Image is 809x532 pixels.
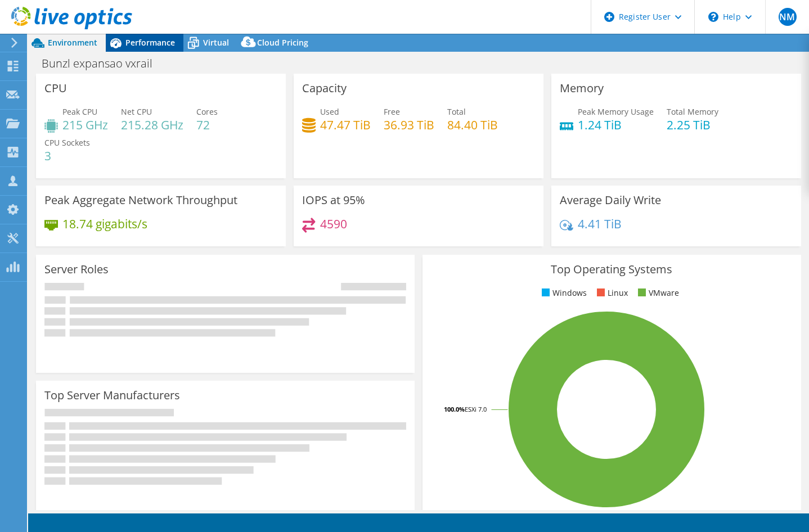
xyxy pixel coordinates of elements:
h4: 2.25 TiB [667,119,718,131]
span: Net CPU [121,106,152,117]
span: Total Memory [667,106,718,117]
li: VMware [635,287,679,299]
h4: 47.47 TiB [320,119,371,131]
h4: 3 [44,150,90,162]
h4: 4.41 TiB [578,218,622,230]
span: NM [779,8,797,26]
span: Cores [196,106,218,117]
h3: Top Operating Systems [431,263,793,276]
span: Environment [48,37,97,48]
h4: 18.74 gigabits/s [62,218,147,230]
h4: 84.40 TiB [447,119,498,131]
span: Performance [125,37,175,48]
span: CPU Sockets [44,137,90,148]
h4: 4590 [320,218,347,230]
h4: 72 [196,119,218,131]
li: Windows [539,287,587,299]
li: Linux [594,287,628,299]
span: Peak Memory Usage [578,106,654,117]
span: Peak CPU [62,106,97,117]
h3: Average Daily Write [560,194,661,206]
h4: 36.93 TiB [384,119,434,131]
span: Used [320,106,339,117]
h3: Server Roles [44,263,109,276]
h3: Memory [560,82,604,94]
span: Cloud Pricing [257,37,308,48]
h3: CPU [44,82,67,94]
h3: Top Server Manufacturers [44,389,180,402]
h4: 215 GHz [62,119,108,131]
span: Virtual [203,37,229,48]
tspan: ESXi 7.0 [465,405,487,413]
h3: Capacity [302,82,347,94]
span: Free [384,106,400,117]
h4: 1.24 TiB [578,119,654,131]
h4: 215.28 GHz [121,119,183,131]
h3: IOPS at 95% [302,194,365,206]
svg: \n [708,12,718,22]
tspan: 100.0% [444,405,465,413]
span: Total [447,106,466,117]
h3: Peak Aggregate Network Throughput [44,194,237,206]
h1: Bunzl expansao vxrail [37,57,170,70]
